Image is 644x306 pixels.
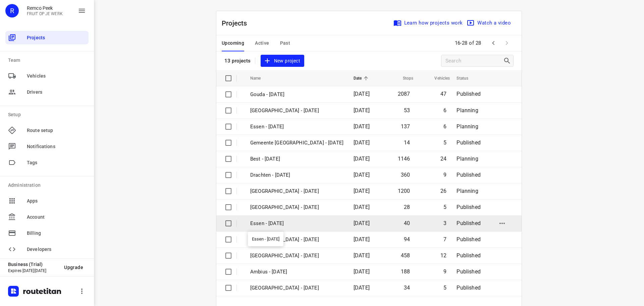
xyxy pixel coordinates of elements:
span: [DATE] [354,139,370,146]
span: 34 [404,285,410,291]
p: Expires [DATE][DATE] [8,268,59,273]
span: Vehicles [426,74,450,82]
span: 5 [443,139,446,146]
span: 458 [401,252,410,259]
span: Planning [457,188,478,194]
span: 188 [401,268,410,275]
span: Drivers [27,89,86,96]
p: Best - Wednesday [250,155,343,163]
span: Stops [394,74,414,82]
span: 3 [443,220,446,226]
span: Upgrade [64,265,83,270]
span: 7 [443,236,446,243]
p: Setup [8,111,89,118]
span: [DATE] [354,156,370,162]
span: Published [457,252,481,259]
span: Previous Page [487,36,500,50]
span: [DATE] [354,188,370,194]
span: 6 [443,107,446,114]
p: 13 projects [224,58,251,64]
span: Date [354,74,371,82]
span: [DATE] [354,220,370,226]
span: 94 [404,236,410,243]
p: Gouda - Wednesday [250,91,343,98]
span: [DATE] [354,236,370,243]
span: Vehicles [27,73,86,80]
p: FRUIT OP JE WERK [27,11,63,16]
p: Remco Peek [27,5,63,11]
span: Tags [27,159,86,166]
span: 137 [401,123,410,130]
span: Name [250,74,270,82]
span: 14 [404,139,410,146]
div: Search [503,57,513,65]
p: Essen - [DATE] [250,220,343,227]
span: Planning [457,156,478,162]
div: Tags [5,156,89,169]
span: 12 [440,252,446,259]
span: Published [457,139,481,146]
span: [DATE] [354,172,370,178]
span: [DATE] [354,285,370,291]
p: Antwerpen - Wednesday [250,107,343,115]
span: [DATE] [354,268,370,275]
p: Gemeente Rotterdam - Monday [250,284,343,292]
div: Notifications [5,140,89,153]
span: Developers [27,246,86,253]
span: Published [457,236,481,243]
span: [DATE] [354,123,370,130]
span: Route setup [27,127,86,134]
span: 6 [443,123,446,130]
span: Upcoming [222,39,244,47]
span: 9 [443,172,446,178]
span: 5 [443,204,446,210]
p: Projects [222,18,253,28]
span: Billing [27,230,86,237]
p: Essen - Wednesday [250,123,343,131]
span: Published [457,285,481,291]
span: [DATE] [354,91,370,97]
span: Published [457,220,481,226]
span: Planning [457,107,478,114]
p: Zwolle - Wednesday [250,187,343,195]
span: 9 [443,268,446,275]
div: Route setup [5,124,89,137]
p: Gemeente Rotterdam - Tuesday [250,236,343,244]
span: 2087 [398,91,410,97]
span: Published [457,91,481,97]
p: Administration [8,182,89,189]
span: Published [457,204,481,210]
span: 16-28 of 28 [452,36,484,50]
div: R [5,4,19,17]
span: Published [457,172,481,178]
span: [DATE] [354,252,370,259]
div: Account [5,210,89,224]
span: Projects [27,34,86,41]
div: Apps [5,194,89,208]
input: Search projects [445,56,503,66]
span: 47 [440,91,446,97]
span: 28 [404,204,410,210]
button: Upgrade [59,261,89,273]
button: New project [261,55,304,67]
p: Antwerpen - Tuesday [250,204,343,211]
p: Gemeente Rotterdam - Wednesday [250,139,343,147]
span: Past [280,39,290,47]
p: Ambius - Monday [250,268,343,276]
span: [DATE] [354,107,370,114]
p: Business (Trial) [8,262,59,267]
span: Apps [27,198,86,205]
span: Published [457,268,481,275]
span: Next Page [500,36,514,50]
span: Notifications [27,143,86,150]
span: New project [265,57,300,65]
p: Zwolle - Tuesday [250,252,343,260]
div: Billing [5,226,89,240]
span: 360 [401,172,410,178]
div: Developers [5,243,89,256]
span: [DATE] [354,204,370,210]
span: Account [27,214,86,221]
span: 1146 [398,156,410,162]
div: Drivers [5,85,89,99]
span: 40 [404,220,410,226]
